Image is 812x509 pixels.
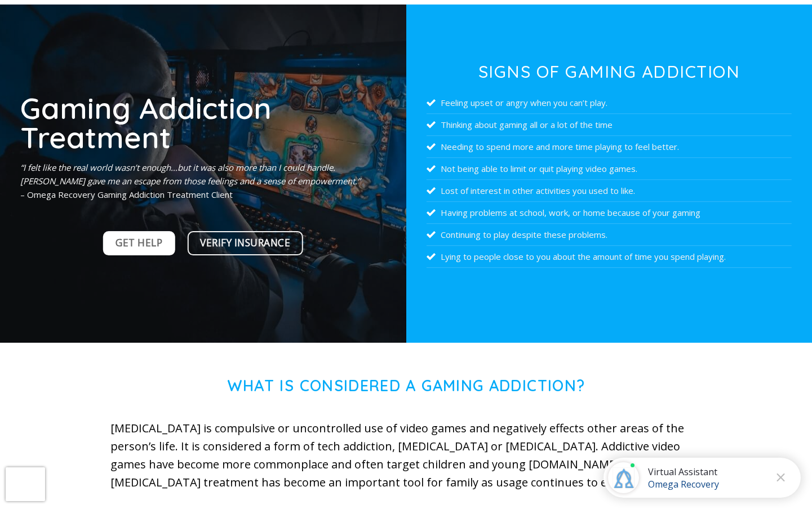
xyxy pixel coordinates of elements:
[427,202,792,224] li: Having problems at school, work, or home because of your gaming
[20,161,385,201] p: – Omega Recovery Gaming Addiction Treatment Client
[110,419,702,492] p: [MEDICAL_DATA] is compulsive or uncontrolled use of video games and negatively effects other area...
[116,235,162,251] span: Get Help
[20,93,385,152] h1: Gaming Addiction Treatment
[427,92,792,114] li: Feeling upset or angry when you can’t play.
[110,377,702,395] h1: What is Considered a Gaming Addiction?
[427,224,792,246] li: Continuing to play despite these problems.
[427,180,792,202] li: Lost of interest in other activities you used to like.
[427,246,792,268] li: Lying to people close to you about the amount of time you spend playing.
[187,231,303,255] a: Verify Insurance
[200,235,290,251] span: Verify Insurance
[427,114,792,136] li: Thinking about gaming all or a lot of the time
[427,63,792,80] h3: Signs of Gaming Addiction
[427,136,792,158] li: Needing to spend more and more time playing to feel better.
[427,158,792,180] li: Not being able to limit or quit playing video games.
[103,231,176,255] a: Get Help
[20,162,360,187] em: “I felt like the real world wasn’t enough…but it was also more than I could handle. [PERSON_NAME]...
